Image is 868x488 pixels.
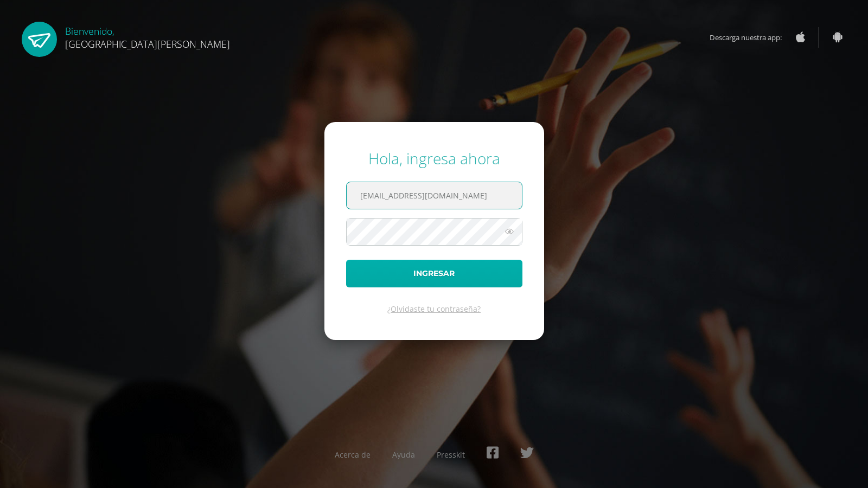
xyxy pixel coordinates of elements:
[347,182,522,209] input: Correo electrónico o usuario
[437,450,465,460] a: Presskit
[346,148,522,169] div: Hola, ingresa ahora
[335,450,371,460] a: Acerca de
[65,22,230,50] div: Bienvenido,
[65,37,230,50] span: [GEOGRAPHIC_DATA][PERSON_NAME]
[710,27,793,48] span: Descarga nuestra app:
[387,304,481,314] a: ¿Olvidaste tu contraseña?
[346,260,522,287] button: Ingresar
[392,450,415,460] a: Ayuda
